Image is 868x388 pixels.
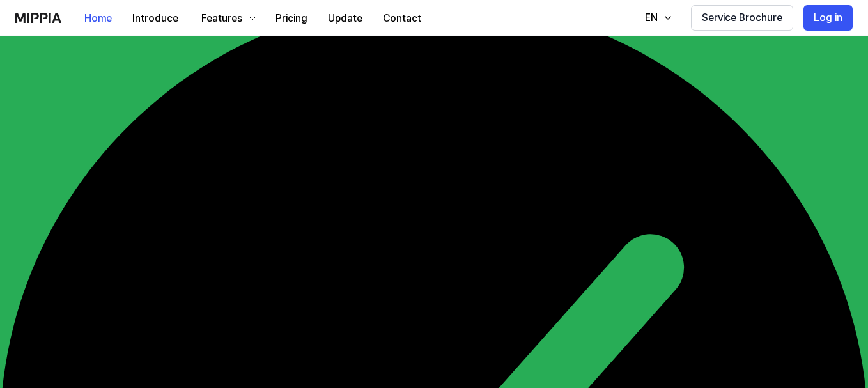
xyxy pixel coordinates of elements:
button: Service Brochure [691,5,793,31]
button: Contact [373,6,431,31]
a: Home [74,1,122,36]
img: logo [15,13,61,23]
button: Update [318,6,373,31]
button: Log in [803,5,853,31]
button: Pricing [265,6,318,31]
div: Features [199,11,245,26]
button: Features [189,6,265,31]
button: Home [74,6,122,31]
div: EN [642,10,660,26]
a: Update [318,1,373,36]
button: EN [632,5,681,31]
button: Introduce [122,6,189,31]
